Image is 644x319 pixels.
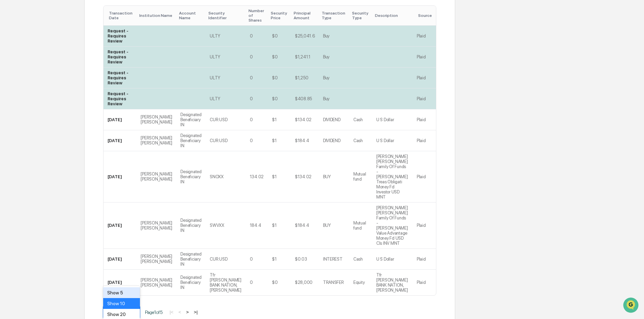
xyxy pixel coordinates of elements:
td: Plaid [413,47,436,68]
td: Designated Beneficiary IN [176,249,206,270]
div: $1,250 [295,75,308,80]
div: U S Dollar [376,257,394,262]
div: Tfr [PERSON_NAME] BANK NATION, [PERSON_NAME] [376,272,409,293]
div: INTEREST [323,257,343,262]
div: Toggle SortBy [375,13,410,18]
div: Toggle SortBy [139,13,174,18]
div: $1 [272,223,276,228]
div: Toggle SortBy [322,11,347,20]
td: [DATE] [104,203,137,249]
div: CUR:USD [210,257,227,262]
div: Request - Requires Review [108,70,133,85]
td: Designated Beneficiary IN [176,151,206,203]
div: 184.4 [250,223,261,228]
div: 0 [250,257,253,262]
div: $28,000 [295,280,313,285]
div: $134.02 [295,117,312,122]
div: 🔎 [7,99,12,104]
div: $184.4 [295,223,309,228]
div: 0 [250,33,253,38]
div: Toggle SortBy [418,13,433,18]
div: Toggle SortBy [208,11,243,20]
span: Data Lookup [13,98,42,105]
div: DIVIDEND [323,138,341,143]
td: Plaid [413,249,436,270]
div: CUR:USD [210,117,227,122]
div: ULTY [210,75,220,80]
div: SWVXX [210,223,224,228]
div: Toggle SortBy [179,11,203,20]
div: Equity [353,280,364,285]
div: Tfr [PERSON_NAME] BANK NATION, [PERSON_NAME] [210,272,241,293]
span: Attestations [56,85,84,92]
div: CUR:USD [210,138,227,143]
div: Cash [353,257,363,262]
div: $134.02 [295,174,312,179]
iframe: Open customer support [622,297,641,315]
div: Toggle SortBy [109,11,134,20]
div: Buy [323,54,329,59]
button: >| [192,309,200,315]
img: 1746055101610-c473b297-6a78-478c-a979-82029cc54cd1 [7,52,19,64]
td: Designated Beneficiary IN [176,130,206,151]
button: > [184,309,191,315]
button: < [176,309,183,315]
div: 0 [250,75,253,80]
span: Page 1 of 5 [145,310,163,315]
div: We're available if you need us! [23,58,85,64]
div: [PERSON_NAME] [PERSON_NAME] [141,254,172,264]
div: 0 [250,54,253,59]
div: Buy [323,96,329,101]
div: [PERSON_NAME] [PERSON_NAME] Family Of Funds - [PERSON_NAME] Value Advantage Money Fd USD Cls INV MNT [376,205,409,246]
div: 0 [250,117,253,122]
td: [DATE] [104,151,137,203]
div: [PERSON_NAME] [PERSON_NAME] [141,171,172,182]
div: [PERSON_NAME] [PERSON_NAME] Family Of Funds - [PERSON_NAME] Treas Obligati Money Fd Investor USD MNT [376,154,409,200]
div: Buy [323,75,329,80]
td: Plaid [413,203,436,249]
div: Toggle SortBy [248,8,265,23]
div: TRANSFER [323,280,344,285]
div: $25,041.6 [295,33,315,38]
div: Show 5 [103,287,140,298]
div: $1 [272,257,276,262]
td: [DATE] [104,249,137,270]
td: Plaid [413,151,436,203]
span: Preclearance [13,85,43,92]
div: 🖐️ [7,86,12,91]
td: Plaid [413,130,436,151]
div: ULTY [210,96,220,101]
div: ULTY [210,54,220,59]
td: [DATE] [104,130,137,151]
div: Show 10 [103,298,140,309]
div: $1 [272,138,276,143]
td: Designated Beneficiary IN [176,109,206,130]
div: ULTY [210,33,220,38]
div: Mutual fund [353,171,368,182]
button: Start new chat [115,54,123,62]
div: U S Dollar [376,138,394,143]
a: Powered byPylon [48,114,82,119]
div: $0 [272,280,277,285]
div: $1 [272,117,276,122]
div: $0 [272,33,277,38]
div: Cash [353,117,363,122]
div: $0 [272,54,277,59]
div: $408.85 [295,96,312,101]
button: |< [168,309,175,315]
td: Plaid [413,88,436,109]
div: U S Dollar [376,117,394,122]
td: Designated Beneficiary IN [176,270,206,295]
div: $1,241.1 [295,54,311,59]
div: Cash [353,138,363,143]
td: Designated Beneficiary IN [176,203,206,249]
p: How can we help? [7,14,123,25]
a: 🔎Data Lookup [4,95,45,107]
div: Toggle SortBy [294,11,316,20]
div: [PERSON_NAME] [PERSON_NAME] [141,135,172,145]
div: [PERSON_NAME] [PERSON_NAME] [141,220,172,231]
a: 🖐️Preclearance [4,82,46,95]
div: 0 [250,96,253,101]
